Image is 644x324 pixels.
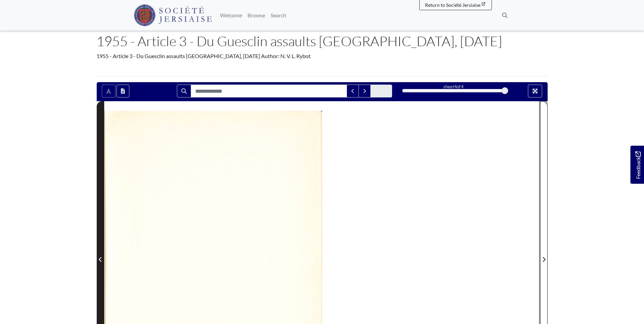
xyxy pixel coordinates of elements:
a: Welcome [217,8,245,22]
h1: 1955 - Article 3 - Du Guesclin assaults [GEOGRAPHIC_DATA], [DATE] [96,33,548,49]
button: Toggle text selection (Alt+T) [102,85,115,97]
a: Search [268,8,289,22]
span: Return to Société Jersiaise [425,2,480,8]
span: 4 [454,84,457,89]
button: Previous Match [347,85,359,97]
button: Open transcription window [116,85,129,97]
div: sheet of 4 [402,84,505,90]
a: Société Jersiaise logo [134,3,212,28]
a: Browse [245,8,268,22]
button: Next Match [358,85,371,97]
img: Société Jersiaise [134,4,212,26]
a: Would you like to provide feedback? [630,146,644,184]
button: Search [177,85,191,97]
div: 1955 - Article 3 - Du Guesclin assaults [GEOGRAPHIC_DATA], [DATE] Author: N. V. L. Rybot [96,52,548,60]
input: Search for [191,85,347,97]
button: Full screen mode [528,85,542,97]
span: Feedback [634,151,642,179]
